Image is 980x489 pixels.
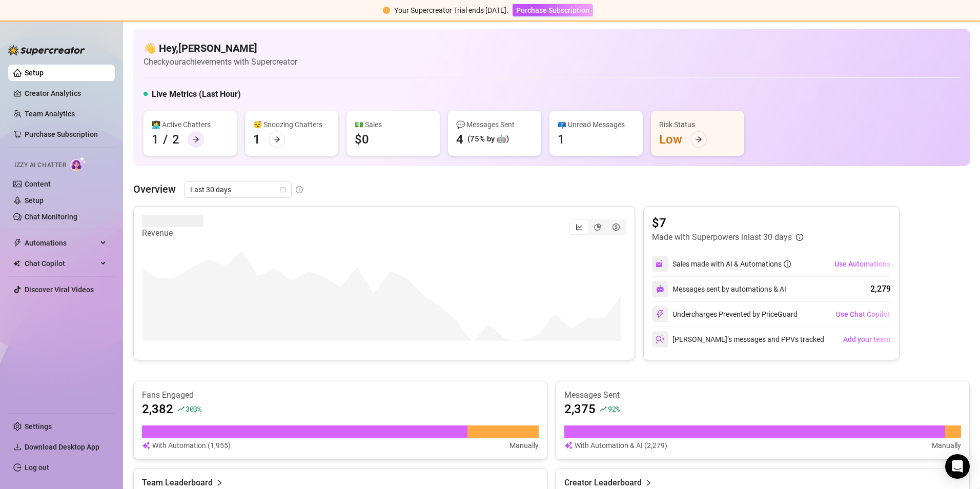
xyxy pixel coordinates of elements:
span: arrow-right [695,136,702,143]
img: svg%3e [656,310,665,319]
span: line-chart [576,223,583,231]
a: Chat Monitoring [25,213,77,221]
span: Use Chat Copilot [836,310,890,318]
img: Chat Copilot [13,260,20,267]
div: 👩‍💻 Active Chatters [152,119,229,130]
div: 2,279 [870,283,891,295]
div: Undercharges Prevented by PriceGuard [652,306,798,322]
article: Messages Sent [564,390,961,401]
span: Download Desktop App [25,443,99,451]
img: AI Chatter [70,156,86,171]
img: logo-BBDzfeDw.svg [8,45,85,55]
a: Creator Analytics [25,85,107,101]
span: info-circle [784,260,791,268]
span: 92 % [608,404,620,414]
h5: Live Metrics (Last Hour) [152,88,241,100]
a: Purchase Subscription [25,130,98,138]
button: Purchase Subscription [513,4,593,16]
div: 1 [253,131,260,148]
span: Use Automations [834,260,890,268]
a: Settings [25,422,52,431]
img: svg%3e [142,440,150,451]
span: Automations [25,235,97,251]
span: rise [177,405,185,413]
button: Add your team [843,331,891,348]
div: 💵 Sales [355,119,432,130]
div: 1 [152,131,159,148]
img: svg%3e [656,285,664,293]
div: 😴 Snoozing Chatters [253,119,330,130]
a: Log out [25,463,49,472]
span: Izzy AI Chatter [14,160,66,170]
div: 4 [456,131,463,148]
span: 303 % [186,404,201,414]
span: arrow-right [192,136,199,143]
article: Overview [133,181,176,197]
button: Use Chat Copilot [835,306,891,322]
span: rise [600,405,607,413]
div: Sales made with AI & Automations [672,258,791,270]
article: Check your achievements with Supercreator [144,55,297,68]
article: With Automation & AI (2,279) [575,440,667,451]
span: dollar-circle [612,223,620,231]
article: Fans Engaged [142,390,539,401]
a: Discover Viral Videos [25,286,94,294]
h4: 👋 Hey, [PERSON_NAME] [144,41,297,55]
button: Use Automations [834,256,891,272]
span: info-circle [796,234,803,241]
article: Manually [932,440,961,451]
article: Made with Superpowers in last 30 days [652,231,792,243]
article: 2,375 [564,401,596,417]
img: svg%3e [564,440,573,451]
div: 1 [558,131,565,148]
article: With Automation (1,955) [152,440,231,451]
span: right [645,477,652,489]
span: pie-chart [594,223,601,231]
div: segmented control [569,219,626,235]
span: download [13,443,22,451]
a: Content [25,180,51,188]
span: info-circle [296,186,303,193]
article: $7 [652,215,803,231]
div: Open Intercom Messenger [945,454,970,479]
article: Manually [509,440,539,451]
a: Team Analytics [25,110,75,118]
img: svg%3e [656,259,665,269]
article: Creator Leaderboard [564,477,642,489]
span: right [216,477,223,489]
div: 💬 Messages Sent [456,119,533,130]
div: Messages sent by automations & AI [652,281,786,297]
img: svg%3e [656,335,665,344]
span: calendar [280,187,286,193]
span: Add your team [843,335,890,343]
a: Setup [25,196,44,205]
div: $0 [355,131,369,148]
span: Last 30 days [190,182,285,197]
span: Your Supercreator Trial ends [DATE]. [394,6,508,14]
article: Team Leaderboard [142,477,213,489]
span: arrow-right [273,136,280,143]
span: thunderbolt [13,239,22,247]
article: 2,382 [142,401,173,417]
span: exclamation-circle [383,7,390,14]
div: (75% by 🤖) [467,133,509,146]
div: [PERSON_NAME]’s messages and PPVs tracked [652,331,824,348]
a: Purchase Subscription [513,6,593,14]
span: Purchase Subscription [516,6,589,14]
div: 2 [172,131,179,148]
div: 📪 Unread Messages [558,119,635,130]
span: Chat Copilot [25,255,97,272]
article: Revenue [142,227,203,239]
div: Risk Status [659,119,736,130]
a: Setup [25,69,44,77]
